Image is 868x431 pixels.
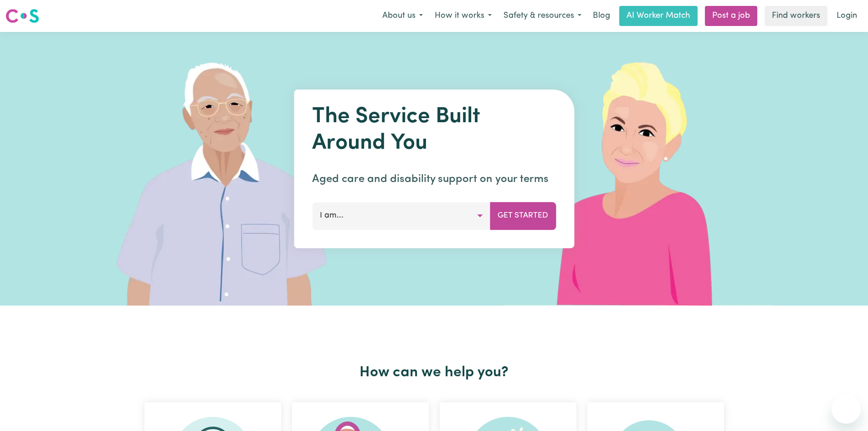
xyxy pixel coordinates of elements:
[498,6,587,26] button: Safety & resources
[5,5,39,26] a: Careseekers logo
[429,6,498,26] button: How it works
[490,202,556,229] button: Get Started
[832,395,861,424] iframe: Button to launch messaging window
[312,171,556,187] p: Aged care and disability support on your terms
[619,6,698,26] a: AI Worker Match
[765,6,827,26] a: Find workers
[139,364,729,381] h2: How can we help you?
[587,6,616,26] a: Blog
[376,6,429,26] button: About us
[705,6,757,26] a: Post a job
[312,202,490,229] button: I am...
[831,6,863,26] a: Login
[312,104,556,156] h1: The Service Built Around You
[5,8,39,24] img: Careseekers logo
